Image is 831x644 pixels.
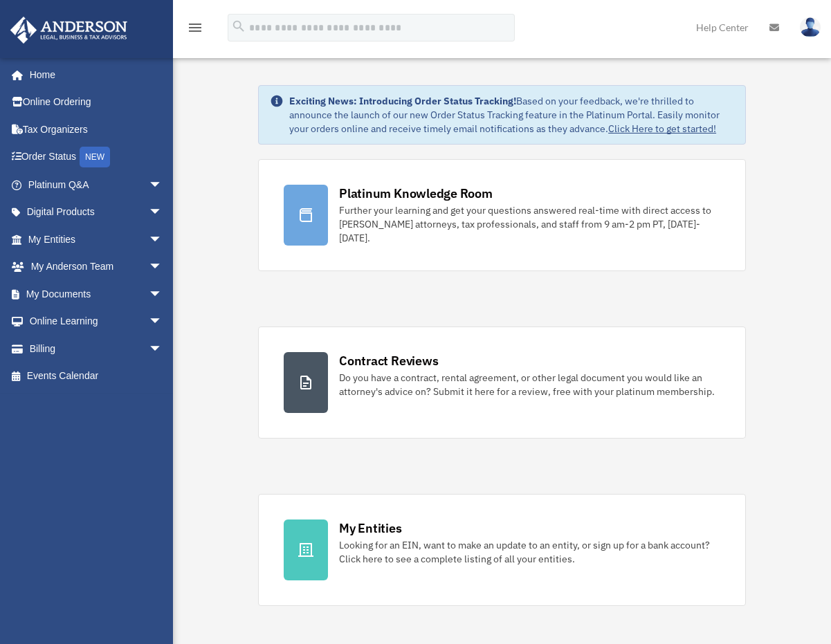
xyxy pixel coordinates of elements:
[258,326,746,439] a: Contract Reviews Do you have a contract, rental agreement, or other legal document you would like...
[10,61,176,89] a: Home
[10,89,183,116] a: Online Ordering
[339,203,720,245] div: Further your learning and get your questions answered real-time with direct access to [PERSON_NAM...
[339,185,493,202] div: Platinum Knowledge Room
[339,371,720,398] div: Do you have a contract, rental agreement, or other legal document you would like an attorney's ad...
[10,226,183,253] a: My Entitiesarrow_drop_down
[149,308,176,336] span: arrow_drop_down
[289,95,516,107] strong: Exciting News: Introducing Order Status Tracking!
[80,147,110,167] div: NEW
[231,19,246,34] i: search
[10,335,183,362] a: Billingarrow_drop_down
[339,538,720,566] div: Looking for an EIN, want to make an update to an entity, or sign up for a bank account? Click her...
[10,143,183,172] a: Order StatusNEW
[10,116,183,143] a: Tax Organizers
[10,362,183,390] a: Events Calendar
[10,199,183,226] a: Digital Productsarrow_drop_down
[289,94,734,136] div: Based on your feedback, we're thrilled to announce the launch of our new Order Status Tracking fe...
[149,280,176,309] span: arrow_drop_down
[608,122,716,135] a: Click Here to get started!
[10,253,183,281] a: My Anderson Teamarrow_drop_down
[10,308,183,335] a: Online Learningarrow_drop_down
[10,280,183,308] a: My Documentsarrow_drop_down
[258,494,746,606] a: My Entities Looking for an EIN, want to make an update to an entity, or sign up for a bank accoun...
[339,519,401,537] div: My Entities
[10,171,183,199] a: Platinum Q&Aarrow_drop_down
[6,17,131,44] img: Anderson Advisors Platinum Portal
[800,17,821,37] img: User Pic
[149,253,176,282] span: arrow_drop_down
[149,171,176,199] span: arrow_drop_down
[149,335,176,363] span: arrow_drop_down
[258,159,746,271] a: Platinum Knowledge Room Further your learning and get your questions answered real-time with dire...
[149,199,176,227] span: arrow_drop_down
[149,226,176,254] span: arrow_drop_down
[187,19,203,36] i: menu
[339,352,438,369] div: Contract Reviews
[187,24,203,36] a: menu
